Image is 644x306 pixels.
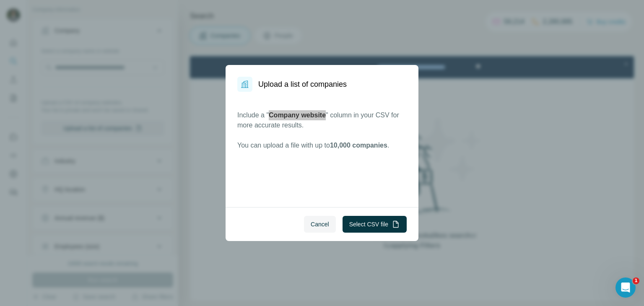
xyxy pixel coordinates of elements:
button: Cancel [304,216,336,233]
span: Company website [269,112,326,119]
span: 1 [633,277,639,284]
p: You can upload a file with up to . [237,140,407,150]
p: Include a " " column in your CSV for more accurate results. [237,110,407,130]
button: Select CSV file [343,216,407,233]
span: 10,000 companies [330,142,387,149]
span: Cancel [311,220,329,228]
div: Watch our October Product update [164,2,279,20]
iframe: Intercom live chat [615,277,636,298]
h1: Upload a list of companies [258,78,347,90]
div: Close Step [432,3,440,12]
